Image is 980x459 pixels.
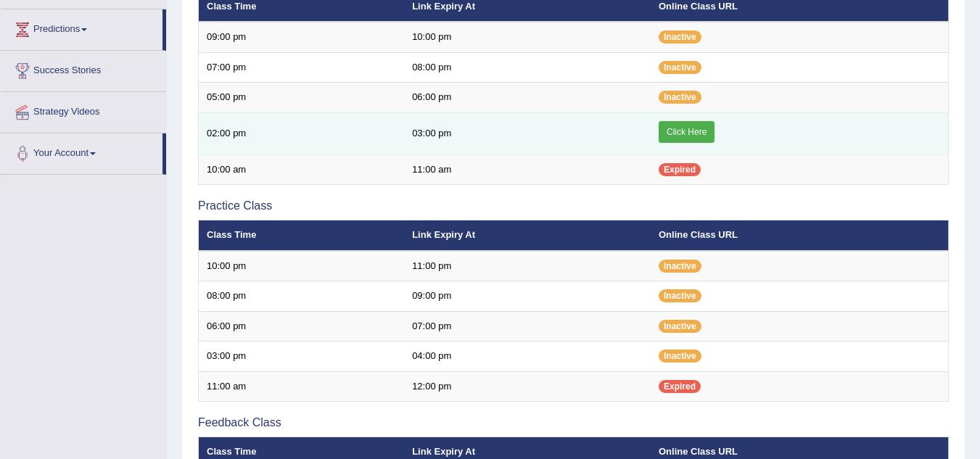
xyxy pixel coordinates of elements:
[198,199,949,212] h3: Practice Class
[198,416,949,429] h3: Feedback Class
[199,281,405,312] td: 08:00 pm
[404,83,651,113] td: 06:00 pm
[659,163,701,176] span: Expired
[659,380,701,393] span: Expired
[404,251,651,281] td: 11:00 pm
[1,133,162,170] a: Your Account
[404,52,651,83] td: 08:00 pm
[199,83,405,113] td: 05:00 pm
[199,311,405,342] td: 06:00 pm
[659,350,701,363] span: Inactive
[404,22,651,52] td: 10:00 pm
[659,121,715,143] a: Click Here
[659,289,701,302] span: Inactive
[659,61,701,74] span: Inactive
[199,251,405,281] td: 10:00 pm
[199,112,405,154] td: 02:00 pm
[659,30,701,44] span: Inactive
[404,371,651,402] td: 12:00 pm
[404,112,651,154] td: 03:00 pm
[199,52,405,83] td: 07:00 pm
[659,91,701,104] span: Inactive
[199,342,405,372] td: 03:00 pm
[659,320,701,333] span: Inactive
[404,311,651,342] td: 07:00 pm
[404,342,651,372] td: 04:00 pm
[404,220,651,251] th: Link Expiry At
[1,92,166,128] a: Strategy Videos
[1,9,162,46] a: Predictions
[199,154,405,185] td: 10:00 am
[1,51,166,87] a: Success Stories
[404,154,651,185] td: 11:00 am
[199,22,405,52] td: 09:00 pm
[659,260,701,273] span: Inactive
[199,371,405,402] td: 11:00 am
[199,220,405,251] th: Class Time
[651,220,949,251] th: Online Class URL
[404,281,651,312] td: 09:00 pm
